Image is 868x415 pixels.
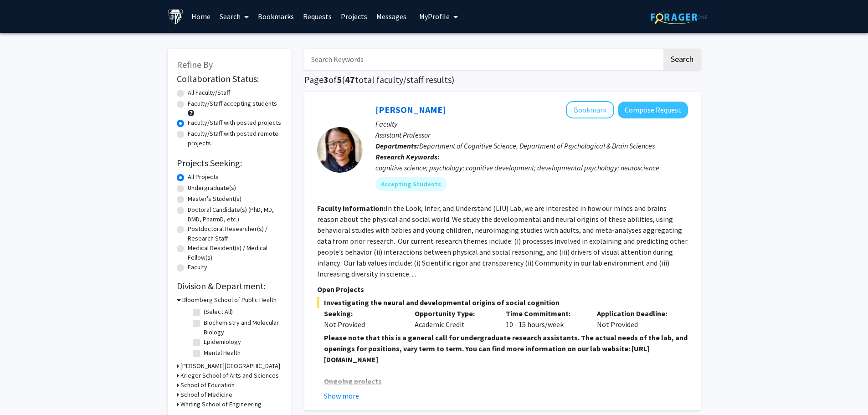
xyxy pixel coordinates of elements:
p: Assistant Professor [375,129,688,140]
a: Search [215,0,253,32]
b: Faculty Information: [317,204,385,213]
label: All Projects [188,172,219,182]
u: Ongoing projects [324,377,382,386]
button: Add Shari Liu to Bookmarks [566,101,614,118]
span: Refine By [177,59,213,70]
button: Show more [324,390,359,401]
label: Medical Resident(s) / Medical Fellow(s) [188,243,282,262]
label: Doctoral Candidate(s) (PhD, MD, DMD, PharmD, etc.) [188,205,282,224]
button: Compose Request to Shari Liu [618,102,688,118]
label: All Faculty/Staff [188,88,230,97]
strong: Please note that this is a general call for undergraduate research assistants. The actual needs o... [324,333,688,364]
h3: School of Medicine [180,390,232,400]
span: 47 [345,74,355,85]
button: Search [663,49,701,70]
a: Messages [372,0,411,32]
img: Johns Hopkins University Logo [168,9,184,25]
h3: School of Education [180,380,235,390]
p: Open Projects [317,284,688,295]
a: Projects [336,0,372,32]
label: Mental Health [204,348,241,358]
p: Application Deadline: [597,308,674,319]
b: Research Keywords: [375,152,440,161]
label: Faculty/Staff accepting students [188,99,277,108]
label: Postdoctoral Researcher(s) / Research Staff [188,224,282,243]
div: Not Provided [590,308,681,330]
label: Master's Student(s) [188,194,241,204]
h1: Page of ( total faculty/staff results) [304,74,701,85]
label: Faculty [188,262,207,272]
p: Opportunity Type: [415,308,492,319]
label: Biochemistry and Molecular Biology [204,318,279,337]
a: Requests [298,0,336,32]
a: [PERSON_NAME] [375,104,446,115]
h3: Krieger School of Arts and Sciences [180,371,279,380]
p: Faculty [375,118,688,129]
a: Home [187,0,215,32]
span: My Profile [419,12,450,21]
label: Faculty/Staff with posted remote projects [188,129,282,148]
div: cognitive science; psychology; cognitive development; developmental psychology; neuroscience [375,162,688,173]
h2: Projects Seeking: [177,158,282,169]
fg-read-more: In the Look, Infer, and Understand (LIU) Lab, we are interested in how our minds and brains reaso... [317,204,688,278]
input: Search Keywords [304,49,662,70]
h2: Collaboration Status: [177,73,282,84]
div: Academic Credit [408,308,499,330]
h3: Whiting School of Engineering [180,400,262,409]
label: Undergraduate(s) [188,183,236,193]
span: 5 [337,74,342,85]
span: Investigating the neural and developmental origins of social cognition [317,297,688,308]
a: Bookmarks [253,0,298,32]
h2: Division & Department: [177,281,282,292]
span: 3 [324,74,329,85]
div: 10 - 15 hours/week [499,308,590,330]
label: Faculty/Staff with posted projects [188,118,281,128]
b: Departments: [375,141,419,150]
img: ForagerOne Logo [651,10,708,24]
p: Time Commitment: [506,308,583,319]
mat-chip: Accepting Students [375,177,447,191]
label: Epidemiology [204,337,241,347]
h3: [PERSON_NAME][GEOGRAPHIC_DATA] [180,361,280,371]
iframe: Chat [7,374,39,408]
p: Seeking: [324,308,401,319]
h3: Bloomberg School of Public Health [182,295,277,305]
span: Department of Cognitive Science, Department of Psychological & Brain Sciences [419,141,655,150]
label: (Select All) [204,307,233,317]
div: Not Provided [324,319,401,330]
